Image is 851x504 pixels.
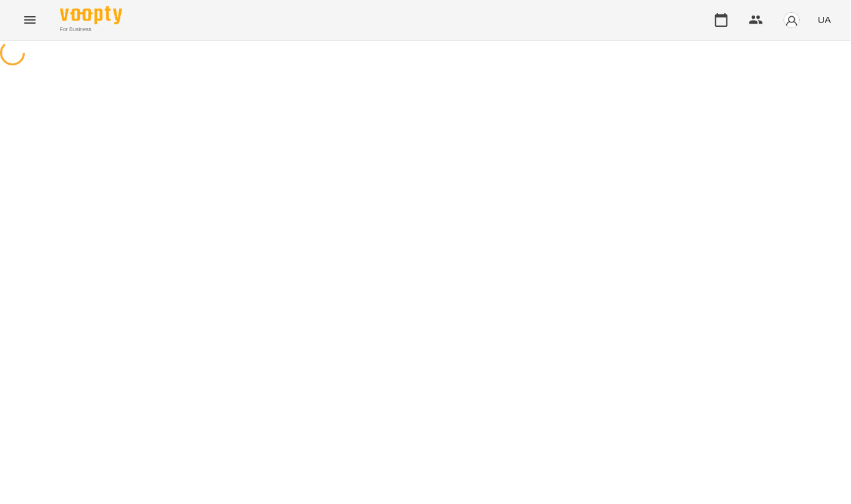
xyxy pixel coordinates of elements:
[60,6,122,24] img: Voopty Logo
[813,8,836,31] button: UA
[818,13,831,26] span: UA
[783,11,801,29] img: avatar_s.png
[60,26,122,34] span: For Business
[15,5,45,35] button: Menu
